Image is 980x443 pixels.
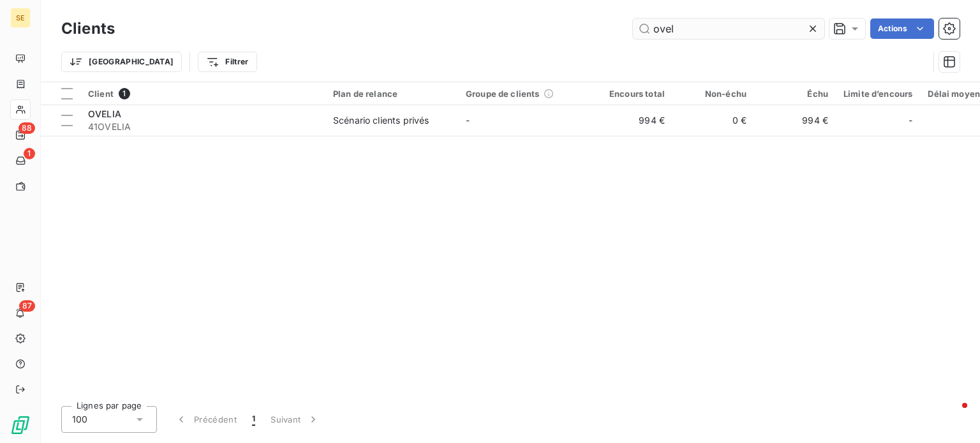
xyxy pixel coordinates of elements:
span: 100 [72,413,87,426]
button: Filtrer [198,52,256,72]
span: 88 [19,122,35,134]
img: Logo LeanPay [10,415,31,435]
span: Groupe de clients [466,89,540,99]
button: Suivant [263,406,327,433]
span: 41OVELIA [88,120,318,133]
button: Précédent [167,406,244,433]
span: Client [88,89,114,99]
div: SE [10,8,31,28]
input: Rechercher [633,18,824,39]
span: 87 [19,300,35,312]
div: Limite d’encours [843,89,912,99]
div: Non-échu [680,89,746,99]
div: Scénario clients privés [333,114,429,127]
span: 1 [119,88,130,99]
td: 994 € [591,105,672,136]
iframe: Intercom live chat [937,400,967,430]
div: Plan de relance [333,89,450,99]
td: 0 € [672,105,754,136]
td: 994 € [754,105,836,136]
button: [GEOGRAPHIC_DATA] [61,52,182,72]
span: OVELIA [88,108,121,119]
span: 1 [24,148,35,159]
button: 1 [244,406,263,433]
h3: Clients [61,17,115,40]
span: - [466,115,470,126]
div: Échu [762,89,828,99]
span: - [909,114,912,127]
button: Actions [870,18,934,39]
div: Encours total [598,89,665,99]
span: 1 [252,413,255,426]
